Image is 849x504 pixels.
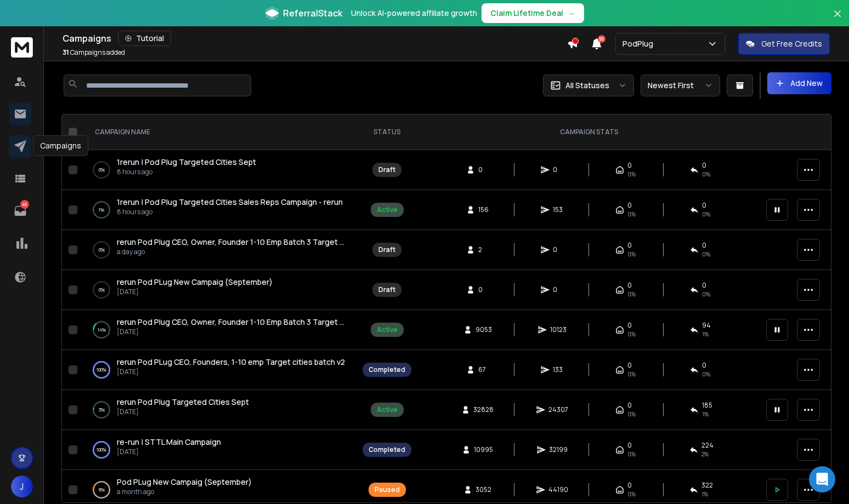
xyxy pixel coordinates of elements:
[117,277,273,287] span: rerun Pod PLug New Campaig (September)
[117,408,249,416] p: [DATE]
[767,72,831,94] button: Add New
[117,368,345,376] p: [DATE]
[82,114,356,150] th: CAMPAIGN NAME
[478,365,489,374] span: 67
[378,245,395,254] div: Draft
[702,321,711,330] span: 94
[99,244,105,255] p: 0 %
[568,8,575,19] span: →
[701,450,709,459] span: 2 %
[478,205,489,214] span: 156
[548,405,568,414] span: 24307
[702,410,709,419] span: 1 %
[117,248,345,256] p: a day ago
[377,405,398,414] div: Active
[117,237,361,247] span: rerun Pod Plug CEO, Owner, Founder 1-10 Emp Batch 3 Target Cities
[117,288,273,296] p: [DATE]
[117,157,256,168] a: 1rerun | Pod Plug Targeted Cities Sept
[369,365,405,374] div: Completed
[117,448,221,456] p: [DATE]
[283,7,342,20] span: ReferralStack
[476,325,492,334] span: 9053
[99,404,105,415] p: 3 %
[377,325,398,334] div: Active
[702,330,709,339] span: 1 %
[702,201,706,210] span: 0
[738,33,830,55] button: Get Free Credits
[627,290,636,299] span: 0%
[351,8,477,19] p: Unlock AI-powered affiliate growth
[702,250,710,259] span: 0%
[641,75,720,96] button: Newest First
[97,444,106,455] p: 100 %
[701,490,708,499] span: 1 %
[473,405,494,414] span: 32828
[117,477,252,488] a: Pod PLug New Campaig (September)
[627,450,636,459] span: 0%
[809,466,835,492] div: Open Intercom Messenger
[117,397,249,408] a: rerun Pod Plug Targeted Cities Sept
[627,401,632,410] span: 0
[82,230,356,270] td: 0%rerun Pod Plug CEO, Owner, Founder 1-10 Emp Batch 3 Target Citiesa day ago
[702,290,710,299] span: 0%
[117,208,343,216] p: 8 hours ago
[63,48,69,57] span: 31
[702,370,710,379] span: 0 %
[375,485,400,494] div: Paused
[117,477,252,487] span: Pod PLug New Campaig (September)
[82,390,356,430] td: 3%rerun Pod Plug Targeted Cities Sept[DATE]
[627,321,632,330] span: 0
[418,114,760,150] th: CAMPAIGN STATS
[482,3,584,23] button: Claim Lifetime Deal→
[82,190,356,230] td: 1%1rerun | Pod Plug Targeted Cities Sales Reps Campaign - rerun8 hours ago
[117,277,273,288] a: rerun Pod PLug New Campaig (September)
[474,445,493,454] span: 10995
[369,445,405,454] div: Completed
[99,164,105,175] p: 0 %
[702,210,710,219] span: 0 %
[9,200,31,222] a: 46
[117,317,361,327] span: rerun Pod Plug CEO, Owner, Founder 1-10 Emp Batch 3 Target Cities
[99,204,104,215] p: 1 %
[117,437,221,447] span: re-run | STTL Main Campaign
[82,150,356,190] td: 0%1rerun | Pod Plug Targeted Cities Sept8 hours ago
[98,324,106,335] p: 14 %
[627,241,632,250] span: 0
[549,445,568,454] span: 32199
[11,476,33,497] button: J
[702,161,706,170] span: 0
[702,281,706,290] span: 0
[702,361,706,370] span: 0
[117,197,343,208] a: 1rerun | Pod Plug Targeted Cities Sales Reps Campaign - rerun
[99,484,105,495] p: 9 %
[117,437,221,448] a: re-run | STTL Main Campaign
[117,168,256,176] p: 8 hours ago
[117,357,345,367] span: rerun Pod PLug CEO, Founders, 1-10 emp Target cities batch v2
[627,161,632,170] span: 0
[553,245,564,254] span: 0
[553,285,564,294] span: 0
[478,245,489,254] span: 2
[553,365,564,374] span: 133
[33,135,88,156] div: Campaigns
[548,485,568,494] span: 44190
[377,205,398,214] div: Active
[622,38,658,49] p: PodPlug
[627,210,636,219] span: 0%
[118,31,171,46] button: Tutorial
[627,410,636,419] span: 0%
[117,397,249,407] span: rerun Pod Plug Targeted Cities Sept
[20,200,29,209] p: 46
[478,165,489,174] span: 0
[553,165,564,174] span: 0
[830,7,845,33] button: Close banner
[627,250,636,259] span: 0%
[627,481,632,490] span: 0
[117,317,345,328] a: rerun Pod Plug CEO, Owner, Founder 1-10 Emp Batch 3 Target Cities
[550,325,567,334] span: 10123
[117,328,345,336] p: [DATE]
[627,281,632,290] span: 0
[598,35,605,43] span: 50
